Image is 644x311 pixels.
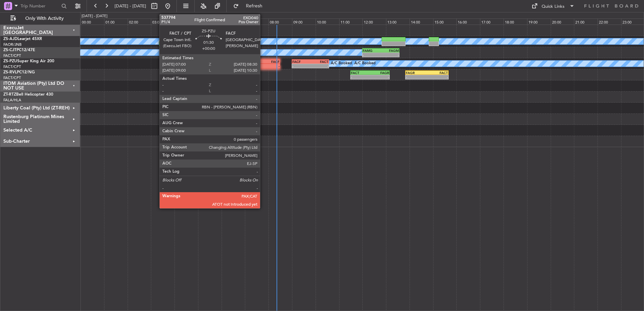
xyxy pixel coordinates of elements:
[527,19,551,25] div: 19:00
[128,19,151,25] div: 02:00
[504,19,527,25] div: 18:00
[3,59,54,63] a: ZS-PZUSuper King Air 200
[3,59,17,63] span: ZS-PZU
[3,93,53,97] a: ZT-RTZBell Helicopter 430
[381,53,399,57] div: -
[456,19,480,25] div: 16:00
[230,1,270,11] button: Refresh
[574,19,598,25] div: 21:00
[427,71,448,75] div: FACT
[406,71,427,75] div: FAGR
[3,53,21,58] a: FACT/CPT
[151,19,174,25] div: 03:00
[245,60,262,64] div: FACT
[3,48,17,52] span: ZS-CJT
[3,37,18,41] span: ZS-AJD
[240,4,268,8] span: Refresh
[370,71,389,75] div: FAGR
[363,48,381,53] div: FAMG
[104,19,128,25] div: 01:00
[598,19,621,25] div: 22:00
[268,19,292,25] div: 08:00
[3,64,21,69] a: FACT/CPT
[331,59,352,69] div: A/C Booked
[433,19,457,25] div: 15:00
[21,1,59,11] input: Trip Number
[262,60,280,64] div: FACF
[3,48,35,52] a: ZS-CJTPC12/47E
[82,13,107,19] div: [DATE] - [DATE]
[18,16,71,21] span: Only With Activity
[542,3,565,10] div: Quick Links
[292,19,316,25] div: 09:00
[3,98,21,103] a: FALA/HLA
[3,93,16,97] span: ZT-RTZ
[351,75,370,79] div: -
[198,19,222,25] div: 05:00
[292,64,310,68] div: -
[339,19,363,25] div: 11:00
[362,19,386,25] div: 12:00
[386,19,410,25] div: 13:00
[115,3,146,9] span: [DATE] - [DATE]
[7,13,73,24] button: Only With Activity
[3,42,22,47] a: FAOR/JNB
[245,64,262,68] div: -
[370,75,389,79] div: -
[310,60,328,64] div: FACT
[551,19,574,25] div: 20:00
[292,60,310,64] div: FACF
[351,71,370,75] div: FACT
[354,59,376,69] div: A/C Booked
[410,19,433,25] div: 14:00
[427,75,448,79] div: -
[3,75,21,80] a: FACT/CPT
[3,37,42,41] a: ZS-AJDLearjet 45XR
[222,19,245,25] div: 06:00
[363,53,381,57] div: -
[174,19,198,25] div: 04:00
[528,1,578,11] button: Quick Links
[245,19,268,25] div: 07:00
[80,19,104,25] div: 00:00
[3,70,17,74] span: ZS-RVL
[406,75,427,79] div: -
[480,19,504,25] div: 17:00
[310,64,328,68] div: -
[3,70,35,74] a: ZS-RVLPC12/NG
[381,48,399,53] div: FAGM
[262,64,280,68] div: -
[316,19,339,25] div: 10:00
